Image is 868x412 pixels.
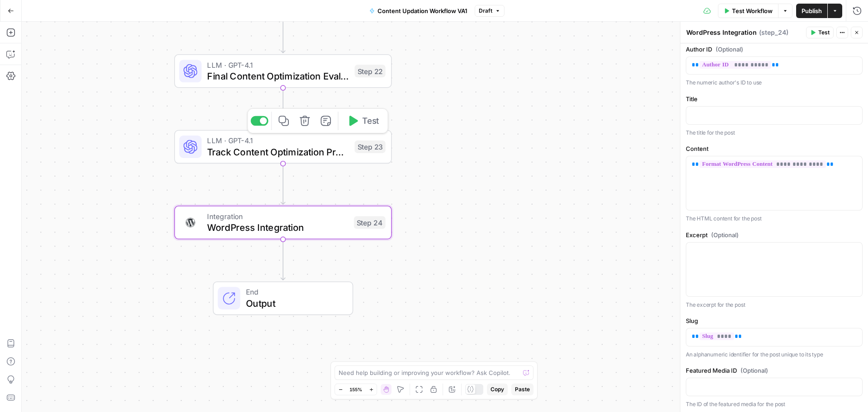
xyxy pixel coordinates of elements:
[354,140,385,153] div: Step 23
[174,54,392,88] div: LLM · GPT-4.1Final Content Optimization EvaluationStep 22
[716,45,743,54] span: (Optional)
[686,78,863,87] p: The numeric author's ID to use
[686,316,863,325] label: Slug
[806,27,834,38] button: Test
[732,6,773,15] span: Test Workflow
[174,206,392,239] div: IntegrationWordPress IntegrationStep 24
[802,6,822,15] span: Publish
[686,400,863,409] p: The ID of the featured media for the post
[281,12,285,53] g: Edge from step_21 to step_22
[377,6,467,15] span: Content Updation Workflow VA1
[718,4,778,18] button: Test Workflow
[491,385,504,393] span: Copy
[686,94,863,103] label: Title
[207,69,349,83] span: Final Content Optimization Evaluation
[796,4,827,18] button: Publish
[362,115,379,127] span: Test
[246,296,341,310] span: Output
[364,4,473,18] button: Content Updation Workflow VA1
[246,286,341,298] span: End
[686,214,863,223] p: The HTML content for the post
[741,366,768,375] span: (Optional)
[281,239,285,280] g: Edge from step_24 to end
[711,230,739,239] span: (Optional)
[184,215,198,229] img: WordPress%20logotype.png
[686,45,863,54] label: Author ID
[515,385,530,393] span: Paste
[686,144,863,153] label: Content
[818,28,830,37] span: Test
[686,350,863,359] p: An alphanumeric identifier for the post unique to its type
[174,130,392,164] div: LLM · GPT-4.1Track Content Optimization ProgressStep 23Test
[354,65,385,77] div: Step 22
[686,128,863,137] p: The title for the post
[475,5,505,17] button: Draft
[686,366,863,375] label: Featured Media ID
[511,384,533,395] button: Paste
[759,28,788,37] span: ( step_24 )
[686,230,863,239] label: Excerpt
[354,216,386,229] div: Step 24
[207,145,349,159] span: Track Content Optimization Progress
[207,220,348,234] span: WordPress Integration
[686,28,757,37] textarea: WordPress Integration
[686,300,863,309] p: The excerpt for the post
[341,112,385,130] button: Test
[487,384,508,395] button: Copy
[207,211,348,222] span: Integration
[479,7,492,15] span: Draft
[207,59,349,70] span: LLM · GPT-4.1
[174,281,392,315] div: EndOutput
[207,135,349,146] span: LLM · GPT-4.1
[349,386,362,393] span: 155%
[281,164,285,204] g: Edge from step_23 to step_24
